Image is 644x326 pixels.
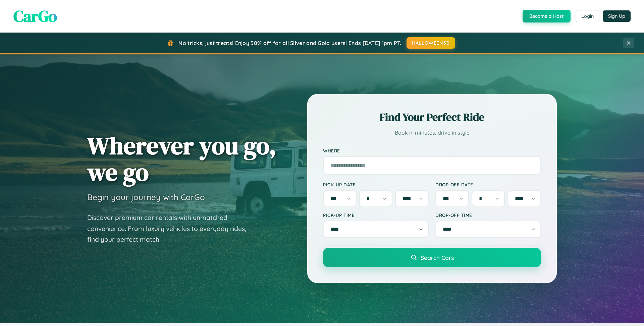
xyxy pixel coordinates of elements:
[323,110,541,125] h2: Find Your Perfect Ride
[407,37,455,49] button: HALLOWEEN30
[603,10,631,22] button: Sign Up
[87,132,276,185] h1: Wherever you go, we go
[178,40,401,46] span: No tricks, just treats! Enjoy 30% off for all Silver and Gold users! Ends [DATE] 1pm PT.
[323,212,429,218] label: Pick-up Time
[576,10,599,22] button: Login
[87,212,255,245] p: Discover premium car rentals with unmatched convenience. From luxury vehicles to everyday rides, ...
[87,192,205,202] h3: Begin your journey with CarGo
[323,248,541,267] button: Search Cars
[13,5,57,27] span: CarGo
[323,148,541,153] label: Where
[323,128,541,138] p: Book in minutes, drive in style
[421,254,454,261] span: Search Cars
[435,212,541,218] label: Drop-off Time
[323,182,429,187] label: Pick-up Date
[523,10,571,22] button: Become a Host
[435,182,541,187] label: Drop-off Date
